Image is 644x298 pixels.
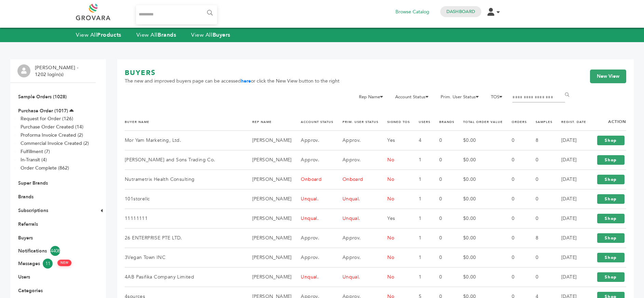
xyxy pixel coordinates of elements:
td: No [379,267,410,287]
h1: BUYERS [125,68,339,78]
td: $0.00 [455,209,504,228]
td: 0 [503,248,527,267]
a: Messages11 NEW [18,259,88,269]
a: SIGNED TOS [387,120,410,124]
td: [PERSON_NAME] [244,248,293,267]
td: 0 [503,170,527,189]
a: Shop [597,194,625,204]
td: [DATE] [553,189,587,209]
a: Shop [597,136,625,145]
a: Fulfillment (7) [21,148,50,155]
td: Approv. [292,228,334,248]
td: 1 [410,189,431,209]
td: Yes [379,131,410,150]
a: TOTAL ORDER VALUE [463,120,503,124]
td: [PERSON_NAME] [244,209,293,228]
a: Buyers [18,235,33,241]
strong: Buyers [213,31,230,39]
td: 0 [503,131,527,150]
a: Dashboard [446,9,475,15]
td: 1 [410,209,431,228]
td: 8 [527,131,553,150]
td: Nutrametrix Health Consulting [125,170,244,189]
a: SAMPLES [536,120,552,124]
td: [PERSON_NAME] [244,189,293,209]
td: 0 [431,150,455,170]
a: PRIM. USER STATUS [343,120,378,124]
input: Search... [136,5,217,24]
td: [DATE] [553,150,587,170]
span: 4408 [50,246,60,256]
td: Yes [379,209,410,228]
td: 0 [431,267,455,287]
td: 1 [410,228,431,248]
td: [DATE] [553,228,587,248]
td: No [379,189,410,209]
td: [PERSON_NAME] [244,170,293,189]
input: Filter by keywords [512,93,565,102]
td: $0.00 [455,131,504,150]
td: [DATE] [553,131,587,150]
a: Shop [597,272,625,282]
td: 0 [503,209,527,228]
td: 0 [503,228,527,248]
th: Action [587,113,626,131]
img: profile.png [17,64,30,77]
td: 0 [431,248,455,267]
td: No [379,170,410,189]
a: ACCOUNT STATUS [301,120,333,124]
td: 0 [527,209,553,228]
td: Unqual. [292,189,334,209]
a: Shop [597,214,625,223]
td: Unqual. [334,189,379,209]
td: [PERSON_NAME] [244,150,293,170]
td: 0 [527,150,553,170]
td: [DATE] [553,209,587,228]
a: ORDERS [512,120,527,124]
a: Categories [18,287,43,294]
td: [PERSON_NAME] [244,228,293,248]
a: Shop [597,233,625,243]
a: New View [590,70,626,83]
a: Shop [597,155,625,165]
td: 11111111 [125,209,244,228]
td: 0 [431,170,455,189]
a: Purchase Order Created (14) [21,124,83,130]
a: Subscriptions [18,207,48,214]
td: 0 [527,248,553,267]
td: 0 [527,267,553,287]
td: Onboard [334,170,379,189]
td: 1 [410,150,431,170]
a: View AllBuyers [191,31,230,39]
td: Unqual. [334,209,379,228]
a: View AllProducts [76,31,121,39]
td: 1 [410,248,431,267]
td: 8 [527,228,553,248]
strong: Brands [158,31,176,39]
td: 0 [431,228,455,248]
span: 11 [43,259,53,269]
a: Shop [597,175,625,184]
td: No [379,228,410,248]
li: [PERSON_NAME] - 1202 login(s) [35,64,80,78]
td: 4 [410,131,431,150]
a: BRANDS [439,120,454,124]
a: REGIST. DATE [561,120,586,124]
td: $0.00 [455,170,504,189]
a: Order Complete (862) [21,165,69,171]
a: Request for Order (126) [21,115,73,122]
a: Referrals [18,221,38,227]
td: Approv. [292,131,334,150]
a: In-Transit (4) [21,157,47,163]
span: NEW [57,260,71,266]
td: Unqual. [334,267,379,287]
td: 4AB Pasifika Company Limited [125,267,244,287]
td: 0 [431,189,455,209]
td: Approv. [334,248,379,267]
td: [DATE] [553,267,587,287]
td: $0.00 [455,150,504,170]
td: Unqual. [292,267,334,287]
td: [PERSON_NAME] and Sons Trading Co. [125,150,244,170]
li: Rep Name [355,93,390,104]
a: here [241,78,251,84]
